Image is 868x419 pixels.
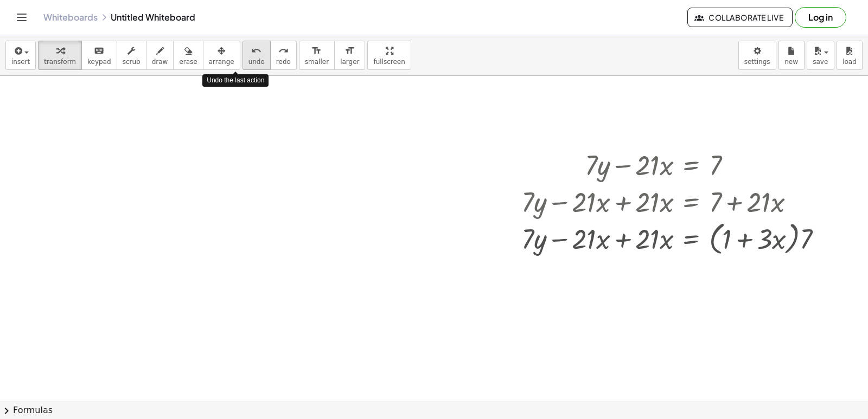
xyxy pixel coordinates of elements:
button: fullscreen [367,41,411,70]
button: settings [738,41,776,70]
span: larger [340,58,359,66]
i: undo [251,44,261,57]
span: insert [11,58,30,66]
button: erase [173,41,203,70]
a: Whiteboards [43,12,98,23]
span: Collaborate Live [697,12,783,22]
span: load [843,58,857,66]
button: Toggle navigation [13,9,30,26]
span: transform [44,58,76,66]
span: erase [179,58,197,66]
span: arrange [209,58,234,66]
span: undo [248,58,265,66]
i: keyboard [94,44,104,57]
button: arrange [203,41,240,70]
i: format_size [344,44,355,57]
div: Undo the last action [202,74,269,87]
button: keyboardkeypad [81,41,117,70]
button: redoredo [270,41,297,70]
button: insert [5,41,36,70]
span: fullscreen [373,58,405,66]
button: transform [38,41,82,70]
span: keypad [87,58,111,66]
span: redo [276,58,291,66]
button: undoundo [242,41,271,70]
span: draw [152,58,168,66]
button: draw [146,41,174,70]
span: settings [744,58,770,66]
button: Log in [795,7,846,28]
button: new [778,41,805,70]
button: save [807,41,834,70]
i: format_size [311,44,322,57]
span: scrub [123,58,141,66]
span: smaller [305,58,329,66]
span: new [784,58,798,66]
button: format_sizesmaller [299,41,335,70]
button: Collaborate Live [687,8,793,27]
span: save [813,58,828,66]
button: scrub [117,41,146,70]
i: redo [278,44,289,57]
button: format_sizelarger [334,41,365,70]
button: load [837,41,863,70]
